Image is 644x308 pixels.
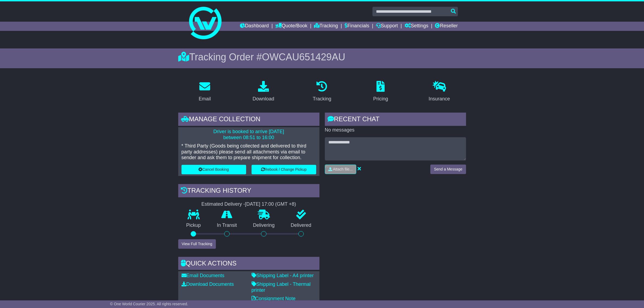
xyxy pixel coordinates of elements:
[376,22,398,31] a: Support
[178,257,319,271] div: Quick Actions
[178,201,319,207] div: Estimated Delivery -
[253,95,274,103] div: Download
[178,113,319,127] div: Manage collection
[275,22,307,31] a: Quote/Book
[325,127,466,133] p: No messages
[435,22,458,31] a: Reseller
[373,95,388,103] div: Pricing
[181,273,224,278] a: Email Documents
[370,79,392,104] a: Pricing
[195,79,214,104] a: Email
[178,51,466,63] div: Tracking Order #
[283,222,319,228] p: Delivered
[345,22,369,31] a: Financials
[245,201,296,207] div: [DATE] 17:00 (GMT +8)
[252,281,311,293] a: Shipping Label - Thermal printer
[252,165,316,174] button: Rebook / Change Pickup
[181,143,316,161] p: * Third Party (Goods being collected and delivered to third party addresses) please send all atta...
[325,113,466,127] div: RECENT CHAT
[240,22,269,31] a: Dashboard
[425,79,454,104] a: Insurance
[430,165,466,174] button: Send a Message
[178,239,216,249] button: View Full Tracking
[405,22,428,31] a: Settings
[249,79,278,104] a: Download
[252,296,296,301] a: Consignment Note
[245,222,283,228] p: Delivering
[178,222,209,228] p: Pickup
[429,95,450,103] div: Insurance
[181,129,316,140] p: Driver is booked to arrive [DATE] between 08:51 to 16:00
[209,222,245,228] p: In Transit
[314,22,338,31] a: Tracking
[178,184,319,199] div: Tracking history
[309,79,335,104] a: Tracking
[252,273,314,278] a: Shipping Label - A4 printer
[313,95,331,103] div: Tracking
[262,51,345,63] span: OWCAU651429AU
[181,165,246,174] button: Cancel Booking
[110,302,188,306] span: © One World Courier 2025. All rights reserved.
[199,95,211,103] div: Email
[181,281,234,287] a: Download Documents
